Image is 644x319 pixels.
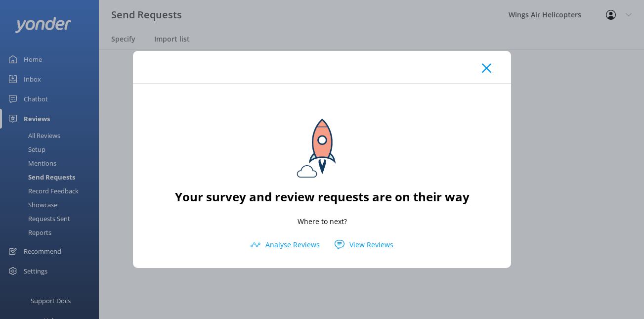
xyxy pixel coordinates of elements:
p: Where to next? [298,216,347,227]
button: Analyse Reviews [243,237,327,252]
img: sending... [278,98,367,187]
button: Close [482,63,491,73]
button: View Reviews [327,237,401,252]
h2: Your survey and review requests are on their way [175,187,470,206]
